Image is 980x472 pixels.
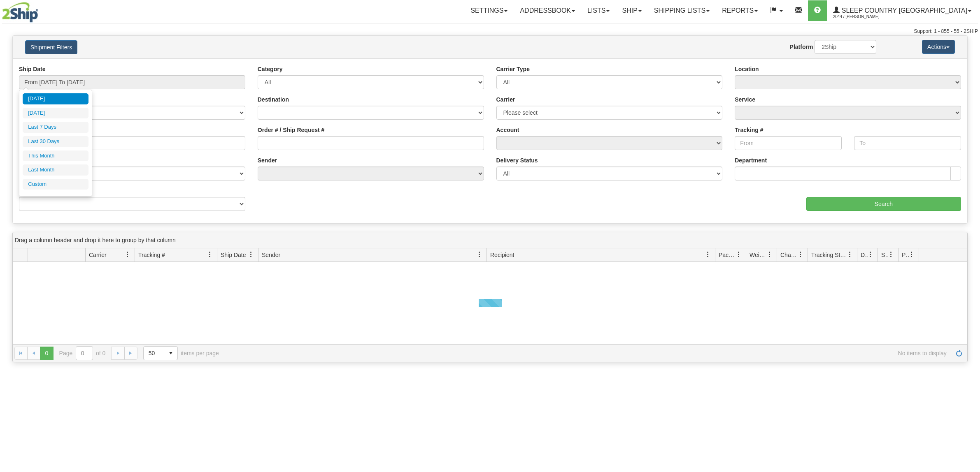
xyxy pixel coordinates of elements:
img: logo2044.jpg [2,2,38,23]
label: Carrier Type [496,65,530,73]
span: Sleep Country [GEOGRAPHIC_DATA] [840,7,967,14]
span: 2044 / [PERSON_NAME] [833,13,895,21]
label: Account [496,126,519,134]
li: This Month [23,150,88,162]
span: Tracking Status [811,251,847,259]
label: Sender [258,156,277,164]
a: Shipping lists [648,0,716,21]
li: [DATE] [23,108,88,119]
a: Sender filter column settings [473,248,487,261]
label: Category [258,65,283,73]
a: Packages filter column settings [732,248,746,261]
a: Tracking Status filter column settings [843,248,857,261]
a: Weight filter column settings [763,248,777,261]
li: Custom [23,179,88,190]
span: Page 0 [40,347,53,360]
span: Weight [750,251,767,259]
a: Charge filter column settings [794,248,808,261]
a: Ship [616,0,647,21]
li: [DATE] [23,93,88,104]
span: Page sizes drop down [143,346,178,360]
span: items per page [143,346,219,360]
a: Tracking # filter column settings [203,248,217,261]
a: Delivery Status filter column settings [864,248,878,261]
a: Pickup Status filter column settings [905,248,919,261]
a: Carrier filter column settings [121,248,135,261]
input: To [854,136,961,150]
label: Destination [258,95,289,104]
div: Support: 1 - 855 - 55 - 2SHIP [2,28,978,35]
span: Page of 0 [59,346,106,360]
label: Ship Date [19,65,46,73]
span: Shipment Issues [881,251,888,259]
a: Ship Date filter column settings [244,248,258,261]
iframe: chat widget [961,194,979,278]
span: Ship Date [221,251,246,259]
span: Delivery Status [861,251,868,259]
a: Addressbook [514,0,581,21]
span: No items to display [230,350,947,356]
a: Settings [464,0,514,21]
a: Reports [716,0,764,21]
a: Recipient filter column settings [701,248,715,261]
a: Shipment Issues filter column settings [884,248,898,261]
label: Service [735,95,755,104]
div: grid grouping header [13,232,967,248]
button: Actions [922,40,955,54]
button: Shipment Filters [25,40,77,54]
span: Sender [262,251,280,259]
input: From [735,136,842,150]
label: Delivery Status [496,156,538,164]
span: Carrier [89,251,107,259]
label: Location [735,65,759,73]
span: Packages [719,251,736,259]
a: Lists [581,0,616,21]
li: Last 7 Days [23,122,88,133]
label: Platform [790,43,813,51]
input: Search [806,197,961,211]
label: Department [735,156,767,164]
span: select [164,347,177,360]
label: Tracking # [735,126,763,134]
a: Refresh [952,347,966,360]
span: Tracking # [138,251,165,259]
span: Charge [780,251,798,259]
label: Carrier [496,95,515,104]
span: 50 [149,349,159,357]
li: Last 30 Days [23,136,88,147]
span: Pickup Status [902,251,909,259]
li: Last Month [23,164,88,176]
span: Recipient [490,251,514,259]
a: Sleep Country [GEOGRAPHIC_DATA] 2044 / [PERSON_NAME] [827,0,978,21]
label: Order # / Ship Request # [258,126,325,134]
